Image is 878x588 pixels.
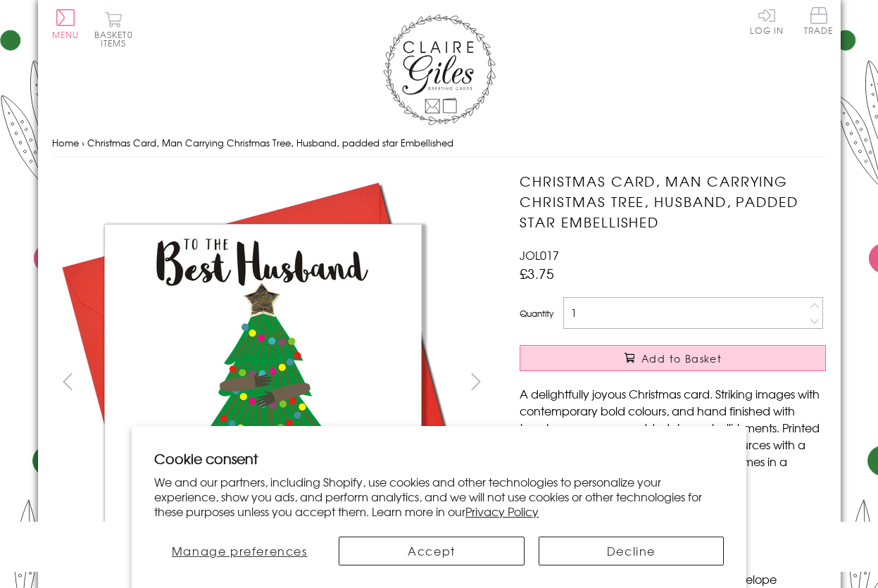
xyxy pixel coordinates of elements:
[101,28,133,49] span: 0 items
[52,129,827,158] nav: breadcrumbs
[539,537,724,565] button: Decline
[52,136,79,149] a: Home
[465,503,539,520] a: Privacy Policy
[750,7,784,35] a: Log In
[154,449,724,468] h2: Cookie consent
[520,263,554,283] span: £3.75
[520,307,553,320] label: Quantity
[339,537,524,565] button: Accept
[52,28,80,41] span: Menu
[520,171,826,232] h1: Christmas Card, Man Carrying Christmas Tree, Husband, padded star Embellished
[154,537,325,565] button: Manage preferences
[82,136,84,149] span: ›
[52,9,80,39] button: Menu
[641,351,722,365] span: Add to Basket
[804,7,834,37] a: Trade
[87,136,453,149] span: Christmas Card, Man Carrying Christmas Tree, Husband, padded star Embellished
[172,542,308,559] span: Manage preferences
[52,365,84,397] button: prev
[154,475,724,518] p: We and our partners, including Shopify, use cookies and other technologies to personalize your ex...
[520,345,826,371] button: Add to Basket
[520,246,559,263] span: JOL017
[804,7,834,35] span: Trade
[94,11,133,47] button: Basket0 items
[520,385,826,487] p: A delightfully joyous Christmas card. Striking images with contemporary bold colours, and hand fi...
[383,14,496,125] img: Claire Giles Greetings Cards
[460,365,491,397] button: next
